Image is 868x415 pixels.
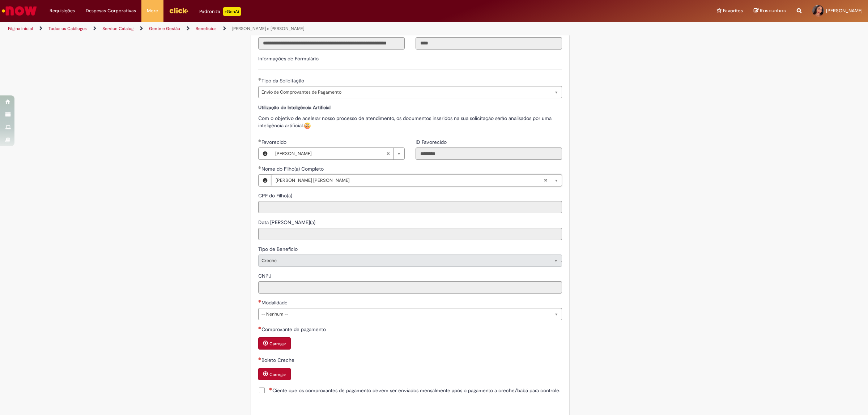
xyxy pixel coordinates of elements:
[169,5,188,16] img: click_logo_yellow_360x200.png
[416,147,562,160] input: ID Favorecido
[258,272,273,279] label: Somente leitura - CNPJ
[258,337,291,350] button: Carregar anexo de Comprovante de pagamento Required
[269,388,272,390] span: Necessários
[261,308,547,320] span: -- Nenhum --
[276,175,544,186] span: [PERSON_NAME] [PERSON_NAME]
[258,201,562,213] input: CPF do Filho(a)
[259,148,272,159] button: Favorecido, Visualizar este registro Rayssa Luciana De Oliveira
[199,7,241,16] div: Padroniza
[259,175,272,186] button: Nome do Filho(a) Completo, Visualizar este registro Arthur Oliveira Marcati
[258,219,317,226] span: Somente leitura - Data Nascimento Filho(a)
[1,4,38,18] img: ServiceNow
[147,7,158,14] span: More
[258,300,261,303] span: Necessários
[416,138,448,146] label: Somente leitura - ID Favorecido
[416,37,562,50] input: Código da Unidade
[269,387,560,394] span: Ciente que os comprovantes de pagamento devem ser enviados mensalmente após o pagamento a creche/...
[261,139,288,145] span: Favorecido
[258,78,261,81] span: Obrigatório Preenchido
[258,246,299,252] span: Somente leitura - Tipo de Benefício
[760,7,786,14] span: Rascunhos
[50,7,75,14] span: Requisições
[258,139,261,142] span: Obrigatório Preenchido
[8,26,33,31] a: Página inicial
[196,26,217,31] a: Benefícios
[275,148,386,159] span: [PERSON_NAME]
[304,122,311,129] span: Sorriso
[258,192,294,199] span: Somente leitura - CPF do Filho(a)
[261,86,547,98] span: Envio de Comprovantes de Pagamento
[258,368,291,380] button: Carregar anexo de Boleto Creche Required
[258,192,294,199] label: Somente leitura - CPF do Filho(a)
[723,7,743,14] span: Favoritos
[258,166,261,169] span: Obrigatório Preenchido
[258,228,562,240] input: Data Nascimento Filho(a) 18 October 2024 Friday
[261,326,327,333] span: Comprovante de pagamento
[261,357,296,363] span: Boleto Creche
[272,148,404,159] a: [PERSON_NAME]Limpar campo Favorecido
[416,139,448,145] span: Somente leitura - ID Favorecido
[540,175,551,186] abbr: Limpar campo Nome do Filho(a) Completo
[258,245,299,253] label: Somente leitura - Tipo de Benefício
[149,26,180,31] a: Gente e Gestão
[223,7,241,16] p: +GenAi
[102,26,133,31] a: Service Catalog
[258,37,405,50] input: Título
[5,22,573,35] ul: Trilhas de página
[269,372,286,377] small: Carregar
[269,341,286,347] small: Carregar
[258,219,317,226] label: Somente leitura - Data Nascimento Filho(a)
[86,7,136,14] span: Despesas Corporativas
[261,299,289,306] span: Modalidade
[258,357,261,360] span: Necessários
[383,148,393,159] abbr: Limpar campo Favorecido
[258,326,261,329] span: Necessários
[272,175,562,186] a: [PERSON_NAME] [PERSON_NAME]Limpar campo Nome do Filho(a) Completo
[261,255,547,266] span: Creche
[258,115,562,130] p: Com o objetivo de acelerar nosso processo de atendimento, os documentos inseridos na sua solicita...
[232,26,304,31] a: [PERSON_NAME] e [PERSON_NAME]
[258,104,331,111] strong: Utilização de Inteligência Artificial
[826,8,863,14] span: [PERSON_NAME]
[304,122,311,129] img: 🙂
[258,55,319,62] label: Informações de Formulário
[754,8,786,14] a: Rascunhos
[258,29,272,35] span: Somente leitura - Título
[261,166,325,172] span: Nome do Filho(a) Completo
[416,29,460,35] span: Somente leitura - Código da Unidade
[258,281,562,294] input: CNPJ
[48,26,87,31] a: Todos os Catálogos
[261,77,306,84] span: Tipo da Solicitação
